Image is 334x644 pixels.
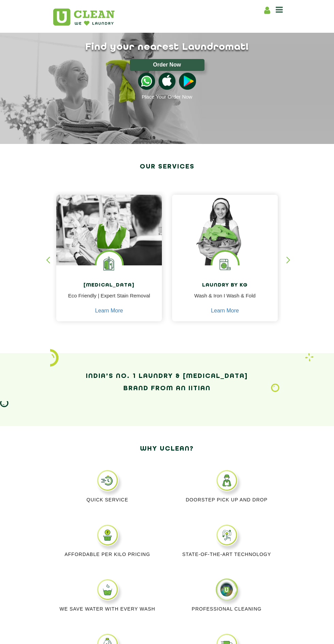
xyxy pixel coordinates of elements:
p: Doorstep Pick up and Drop [172,497,281,503]
h4: [MEDICAL_DATA] [61,282,157,289]
p: Professional cleaning [172,606,281,612]
p: Affordable per kilo pricing [53,551,162,557]
p: We Save Water with every wash [53,606,162,612]
img: center_logo.png [216,579,238,601]
img: Laundry wash and iron [305,353,314,362]
h4: Laundry by Kg [177,282,273,289]
img: DOORSTEP_PICK_UP_AND_DROP_11zon.webp [216,469,238,492]
img: icon_2.png [50,349,59,367]
a: Place Your Order Now [142,94,192,100]
a: Learn More [95,308,123,314]
img: STATE_OF_THE_ART_TECHNOLOGY_11zon.webp [216,524,238,546]
h2: Our Services [53,161,281,173]
img: QUICK_SERVICE_11zon.webp [96,469,119,492]
img: laundry washing machine [212,252,238,277]
h2: India’s No. 1 Laundry & [MEDICAL_DATA] Brand from an IITian [53,370,281,395]
p: Eco Friendly | Expert Stain Removal [61,292,157,307]
h1: Find your nearest Laundromat! [48,42,286,53]
img: Laundry Services near me [96,252,122,277]
a: Learn More [211,308,239,314]
img: a girl with laundry basket [172,195,278,265]
img: apple-icon.png [158,73,176,90]
h2: Why Uclean? [53,443,281,455]
img: Drycleaners near me [56,195,162,280]
img: Laundry [271,383,279,392]
p: Wash & Iron I Wash & Fold [177,292,273,307]
button: Order Now [130,59,204,71]
img: WE_SAVE_WATER-WITH_EVERY_WASH_CYCLE_11zon.webp [96,579,119,601]
img: affordable_per_kilo_pricing_11zon.webp [96,524,119,546]
img: playstoreicon.png [179,73,196,90]
p: State-of-the-art Technology [172,551,281,557]
img: whatsappicon.png [138,73,155,90]
p: Quick Service [53,497,162,503]
img: UClean Laundry and Dry Cleaning [53,9,115,26]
